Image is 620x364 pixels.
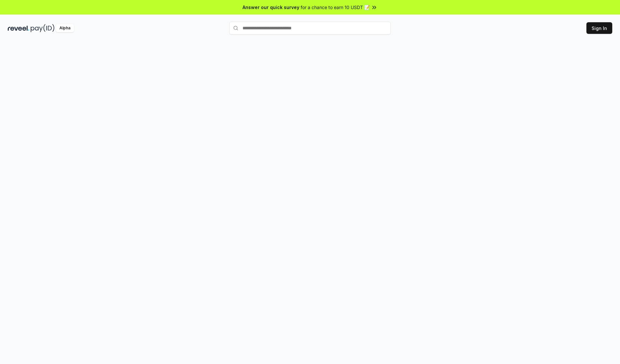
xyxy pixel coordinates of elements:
div: Alpha [56,24,74,32]
span: Answer our quick survey [243,4,299,11]
img: reveel_dark [8,24,29,32]
img: pay_id [31,24,55,32]
span: for a chance to earn 10 USDT 📝 [301,4,370,11]
button: Sign In [586,22,612,34]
